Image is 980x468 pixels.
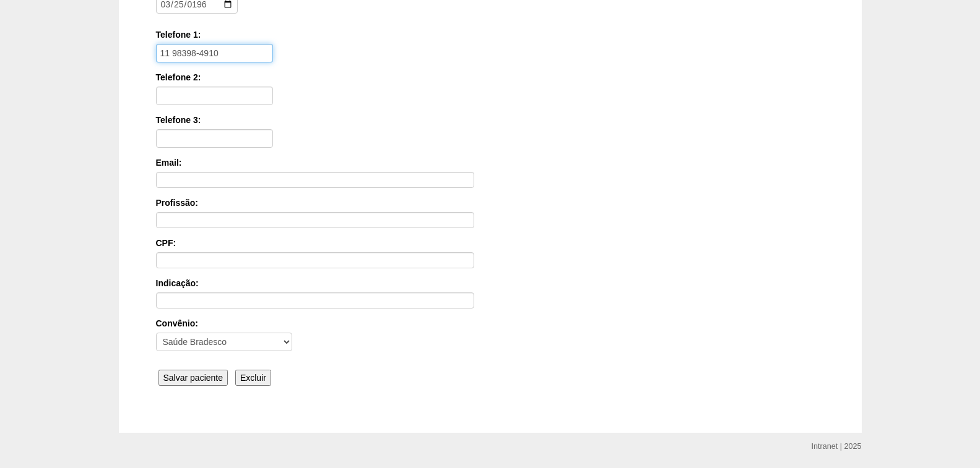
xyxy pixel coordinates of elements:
label: Telefone 2: [156,71,825,83]
input: Excluir [235,370,271,386]
label: Convênio: [156,317,825,330]
label: Email: [156,156,825,169]
label: Indicação: [156,277,825,289]
label: Telefone 1: [156,28,825,41]
label: CPF: [156,237,825,249]
label: Telefone 3: [156,114,825,126]
input: Salvar paciente [158,370,228,386]
div: Intranet | 2025 [812,440,862,453]
label: Profissão: [156,197,825,209]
